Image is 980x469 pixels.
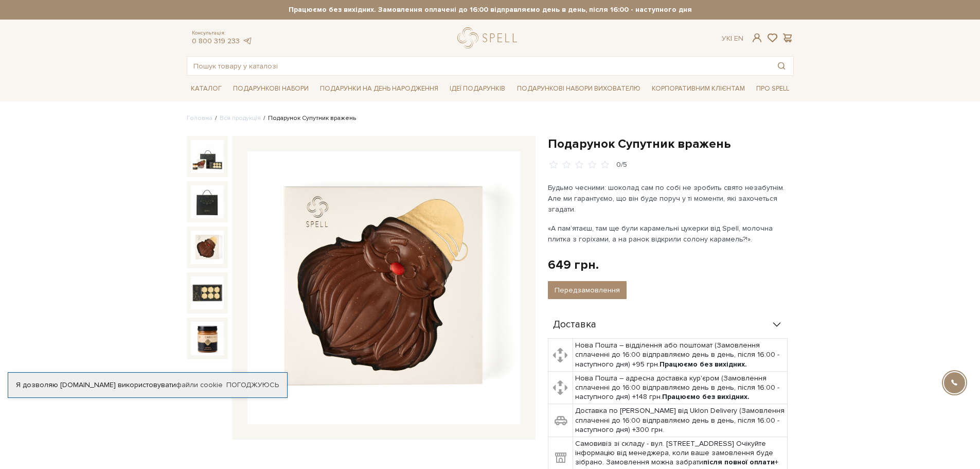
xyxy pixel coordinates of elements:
p: «А пам’ятаєш, там ще були карамельні цукерки від Spell, молочна плитка з горіхами, а на ранок від... [548,223,789,245]
div: 649 грн. [548,257,599,273]
a: Подарункові набори вихователю [513,80,645,97]
a: En [734,34,743,43]
button: Пошук товару у каталозі [770,57,793,75]
a: logo [457,27,522,48]
strong: Працюємо без вихідних. Замовлення оплачені до 16:00 відправляємо день в день, після 16:00 - насту... [187,5,794,14]
b: Працюємо без вихідних. [660,360,747,369]
a: Подарункові набори [229,81,313,97]
div: Я дозволяю [DOMAIN_NAME] використовувати [8,380,287,390]
a: Погоджуюсь [226,380,279,390]
td: Доставка по [PERSON_NAME] від Uklon Delivery (Замовлення сплаченні до 16:00 відправляємо день в д... [573,404,788,437]
img: Подарунок Супутник вражень [191,140,224,173]
b: після повної оплати [703,458,775,466]
a: Подарунки на День народження [316,81,442,97]
img: Подарунок Супутник вражень [191,276,224,309]
a: Про Spell [752,81,793,97]
button: Передзамовлення [548,281,627,299]
img: Подарунок Супутник вражень [191,322,224,355]
a: Каталог [187,81,226,97]
li: Подарунок Супутник вражень [261,114,356,123]
p: Будьмо чесними: шоколад сам по собі не зробить свято незабутнім. Але ми гарантуємо, що він буде п... [548,182,789,215]
a: Головна [187,114,212,122]
a: telegram [242,37,253,45]
span: | [730,34,732,43]
td: Нова Пошта – адресна доставка кур'єром (Замовлення сплаченні до 16:00 відправляємо день в день, п... [573,371,788,404]
b: Працюємо без вихідних. [662,392,750,401]
a: 0 800 319 233 [192,37,240,45]
div: 0/5 [616,160,627,170]
img: Подарунок Супутник вражень [191,231,224,264]
span: Консультація: [192,30,253,37]
a: файли cookie [176,380,223,389]
img: Подарунок Супутник вражень [191,185,224,218]
a: Ідеї подарунків [446,81,509,97]
h1: Подарунок Супутник вражень [548,136,794,152]
input: Пошук товару у каталозі [187,57,770,75]
img: Подарунок Супутник вражень [247,151,520,424]
a: Вся продукція [220,114,261,122]
span: Доставка [553,320,596,329]
td: Нова Пошта – відділення або поштомат (Замовлення сплаченні до 16:00 відправляємо день в день, піс... [573,339,788,372]
a: Корпоративним клієнтам [648,80,749,97]
div: Ук [722,34,743,43]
